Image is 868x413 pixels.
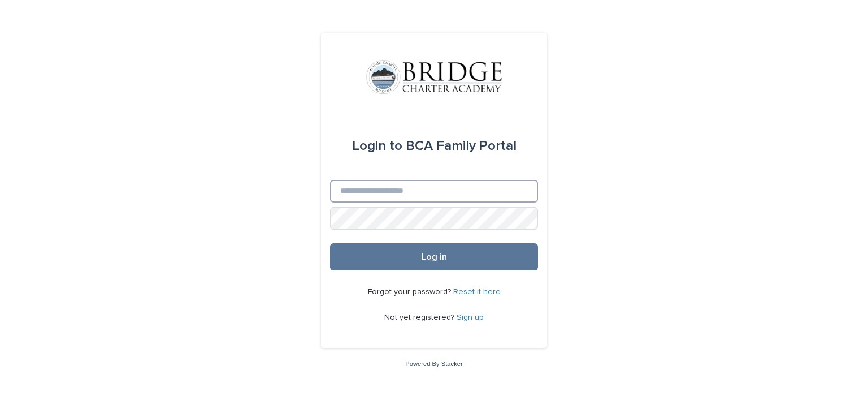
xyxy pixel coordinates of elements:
a: Reset it here [453,288,501,296]
span: Forgot your password? [368,288,453,296]
a: Sign up [457,313,484,321]
button: Log in [330,243,538,270]
span: Login to [352,139,402,153]
img: V1C1m3IdTEidaUdm9Hs0 [366,60,502,94]
span: Not yet registered? [384,313,457,321]
span: Log in [422,252,447,261]
a: Powered By Stacker [405,360,462,367]
div: BCA Family Portal [352,130,517,162]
